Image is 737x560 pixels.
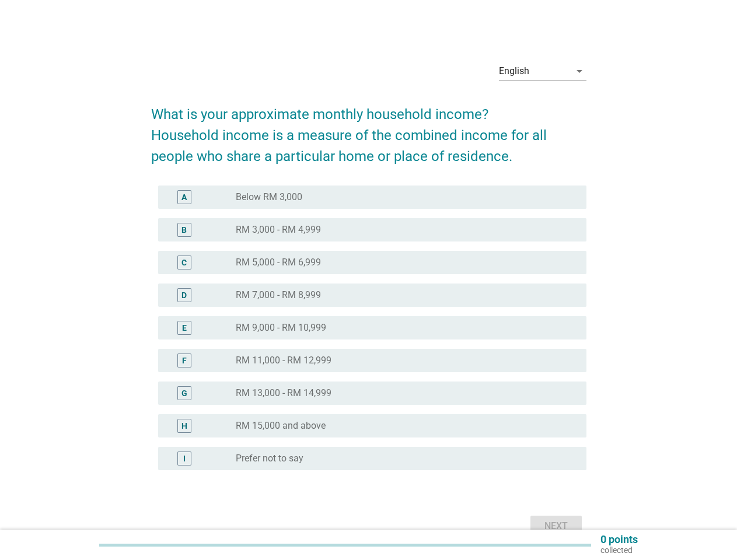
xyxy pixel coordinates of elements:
[499,66,529,76] div: English
[236,257,321,268] label: RM 5,000 - RM 6,999
[182,322,187,334] div: E
[600,534,638,545] p: 0 points
[236,224,321,236] label: RM 3,000 - RM 4,999
[236,387,331,399] label: RM 13,000 - RM 14,999
[236,322,326,334] label: RM 9,000 - RM 10,999
[572,64,586,78] i: arrow_drop_down
[236,191,302,203] label: Below RM 3,000
[151,92,586,167] h2: What is your approximate monthly household income? Household income is a measure of the combined ...
[182,355,187,367] div: F
[181,257,187,269] div: C
[236,355,331,366] label: RM 11,000 - RM 12,999
[181,387,187,400] div: G
[181,420,187,432] div: H
[183,453,186,465] div: I
[236,420,326,432] label: RM 15,000 and above
[600,545,638,555] p: collected
[181,224,187,236] div: B
[236,289,321,301] label: RM 7,000 - RM 8,999
[236,453,303,464] label: Prefer not to say
[181,191,187,204] div: A
[181,289,187,302] div: D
